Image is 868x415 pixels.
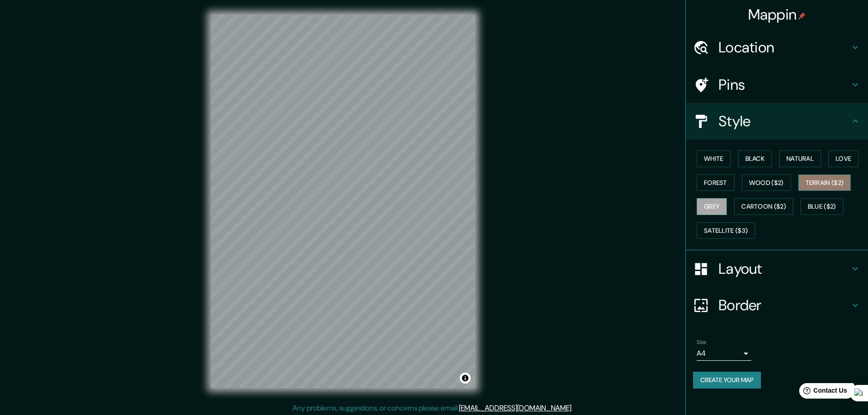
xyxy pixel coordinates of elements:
[798,174,851,191] button: Terrain ($2)
[798,12,806,20] img: pin-icon.png
[719,76,850,94] h4: Pins
[697,222,755,239] button: Satellite ($3)
[686,29,868,66] div: Location
[748,5,806,24] h4: Mappin
[828,150,858,167] button: Love
[734,198,793,215] button: Cartoon ($2)
[697,346,751,361] div: A4
[693,372,761,389] button: Create your map
[719,260,850,278] h4: Layout
[801,198,843,215] button: Blue ($2)
[742,174,791,191] button: Wood ($2)
[697,150,731,167] button: White
[779,150,821,167] button: Natural
[719,112,850,130] h4: Style
[686,287,868,323] div: Border
[719,296,850,314] h4: Border
[293,403,573,414] p: Any problems, suggestions, or concerns please email .
[697,338,706,346] label: Size
[459,403,571,413] a: [EMAIL_ADDRESS][DOMAIN_NAME]
[573,403,574,414] div: .
[686,103,868,139] div: Style
[787,379,858,405] iframe: Help widget launcher
[697,174,734,191] button: Forest
[686,251,868,287] div: Layout
[738,150,772,167] button: Black
[719,38,850,56] h4: Location
[686,67,868,103] div: Pins
[211,15,475,388] canvas: Map
[574,403,576,414] div: .
[697,198,727,215] button: Grey
[460,373,471,384] button: Toggle attribution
